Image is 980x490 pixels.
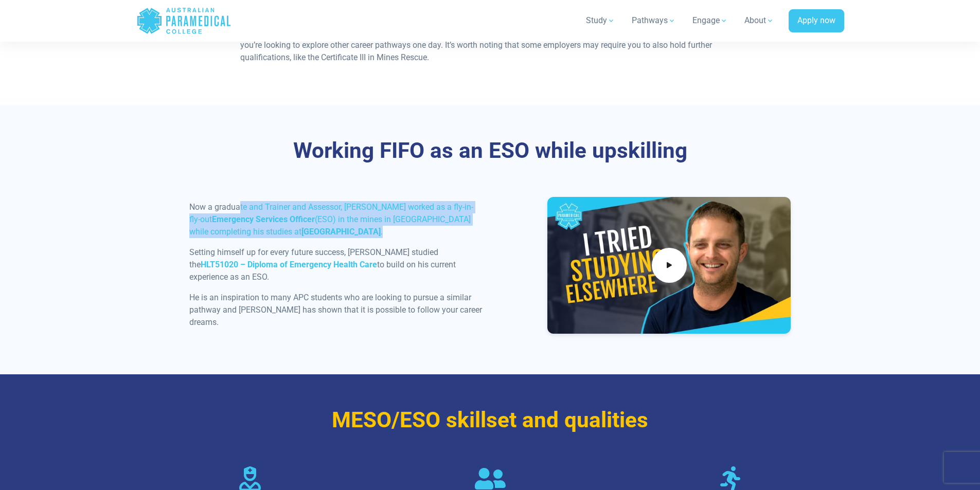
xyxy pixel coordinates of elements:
strong: [GEOGRAPHIC_DATA] [301,227,381,237]
h3: Working FIFO as an ESO while upskilling [189,138,791,164]
p: He is an inspiration to many APC students who are looking to pursue a similar pathway and [PERSON... [189,292,484,329]
h3: MESO/ESO skillset and qualities [189,407,791,433]
p: However, the could give you a competitive advantage when applying for jobs, especially if you’re ... [240,27,740,64]
a: Engage [686,6,734,35]
a: Study [580,6,621,35]
strong: Emergency Services Officer [212,214,315,224]
p: Now a graduate and Trainer and Assessor, [PERSON_NAME] worked as a fly-in-fly-out (ESO) in the mi... [189,201,484,238]
a: Pathways [626,6,682,35]
a: About [738,6,780,35]
p: Setting himself up for every future success, [PERSON_NAME] studied the to build on his current ex... [189,246,484,283]
a: Australian Paramedical College [136,4,231,38]
a: Apply now [789,9,844,33]
a: HLT51020 – Diploma of Emergency Health Care [201,260,377,269]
